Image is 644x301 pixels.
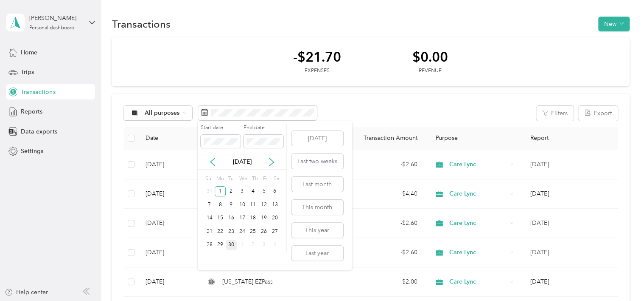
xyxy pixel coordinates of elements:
[139,150,198,179] td: [DATE]
[449,277,507,287] span: Care Lync
[291,200,343,215] button: This month
[536,106,574,121] button: Filters
[258,186,269,197] div: 5
[269,213,280,224] div: 20
[215,240,226,250] div: 29
[293,67,341,75] div: Expenses
[204,213,215,224] div: 14
[226,226,237,237] div: 23
[247,213,258,224] div: 18
[29,14,82,23] div: [PERSON_NAME]
[112,20,170,28] h1: Transactions
[449,160,507,169] span: Care Lync
[291,246,343,261] button: Last year
[598,17,630,31] button: New
[523,127,617,150] th: Report
[244,124,283,132] label: End date
[523,238,617,267] td: Aug 2025
[226,240,237,250] div: 30
[204,226,215,237] div: 21
[523,209,617,238] td: Aug 2025
[215,199,226,210] div: 8
[339,127,424,150] th: Transaction Amount
[145,110,180,116] span: All purposes
[346,277,417,287] div: - $2.00
[523,267,617,297] td: Aug 2025
[272,173,280,185] div: Sa
[291,131,343,146] button: [DATE]
[596,253,644,301] iframe: Everlance-gr Chat Button Frame
[215,173,224,185] div: Mo
[523,179,617,209] td: Aug 2025
[21,48,37,57] span: Home
[237,199,248,210] div: 10
[204,240,215,250] div: 28
[291,223,343,238] button: This year
[224,157,260,166] p: [DATE]
[247,240,258,250] div: 2
[21,68,34,77] span: Trips
[21,147,43,156] span: Settings
[291,154,343,169] button: Last two weeks
[238,173,248,185] div: We
[247,226,258,237] div: 25
[293,49,341,64] div: -$21.70
[29,26,75,31] div: Personal dashboard
[269,226,280,237] div: 27
[261,173,269,185] div: Fr
[346,248,417,257] div: - $2.60
[139,179,198,209] td: [DATE]
[346,189,417,199] div: - $4.40
[139,209,198,238] td: [DATE]
[258,213,269,224] div: 19
[258,240,269,250] div: 3
[237,213,248,224] div: 17
[204,199,215,210] div: 7
[346,160,417,169] div: - $2.60
[226,199,237,210] div: 9
[346,219,417,228] div: - $2.60
[237,186,248,197] div: 3
[578,106,618,121] button: Export
[21,88,55,97] span: Transactions
[226,186,237,197] div: 2
[247,186,258,197] div: 4
[21,127,57,136] span: Data exports
[269,240,280,250] div: 4
[237,226,248,237] div: 24
[412,49,448,64] div: $0.00
[215,226,226,237] div: 22
[449,219,507,228] span: Care Lync
[258,199,269,210] div: 12
[227,173,235,185] div: Tu
[431,134,458,142] span: Purpose
[139,267,198,297] td: [DATE]
[5,288,48,297] button: Help center
[204,173,212,185] div: Su
[449,189,507,199] span: Care Lync
[226,213,237,224] div: 16
[215,213,226,224] div: 15
[258,226,269,237] div: 26
[204,186,215,197] div: 31
[237,240,248,250] div: 1
[222,277,272,287] span: [US_STATE] EZPass
[139,238,198,267] td: [DATE]
[449,248,507,257] span: Care Lync
[269,199,280,210] div: 13
[269,186,280,197] div: 6
[250,173,258,185] div: Th
[291,177,343,192] button: Last month
[201,124,241,132] label: Start date
[21,107,42,116] span: Reports
[523,150,617,179] td: Aug 2025
[247,199,258,210] div: 11
[215,186,226,197] div: 1
[139,127,198,150] th: Date
[412,67,448,75] div: Revenue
